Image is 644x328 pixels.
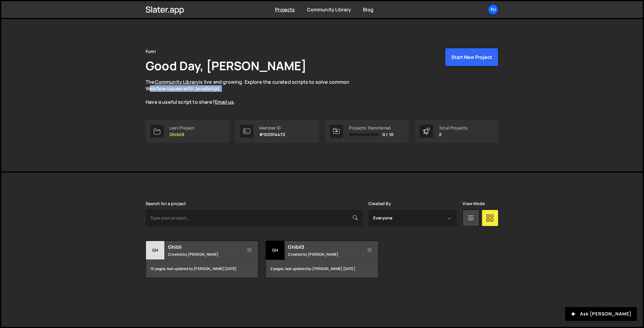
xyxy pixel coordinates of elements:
[259,132,285,137] p: #100314472
[146,210,362,226] input: Type your project...
[146,79,361,106] p: The is live and growing. Explore the curated scripts to solve common Webflow issues with JavaScri...
[168,244,240,250] h2: Ghibli
[382,132,393,137] span: 0 / 10
[259,126,285,130] div: Member ID
[170,126,194,130] div: Last Project
[155,79,199,85] a: Community Library
[439,126,468,130] div: Total Projects
[170,132,194,137] p: Ghibli3
[349,126,393,130] div: Projects Transferred
[146,120,229,143] a: Last Project Ghibli3
[146,260,258,278] div: 15 pages, last updated by [PERSON_NAME] [DATE]
[439,132,468,137] p: 2
[275,6,295,13] a: Projects
[215,99,234,105] a: Email us
[146,48,156,55] div: Fumi
[146,201,186,206] label: Search for a project
[463,201,485,206] label: View Mode
[266,260,378,278] div: 2 pages, last updated by [PERSON_NAME] [DATE]
[307,6,351,13] a: Community Library
[363,6,373,13] a: Blog
[368,201,391,206] label: Created By
[146,57,306,74] h1: Good Day, [PERSON_NAME]
[146,241,165,260] div: Gh
[488,4,498,15] a: Fu
[565,307,637,321] button: Ask [PERSON_NAME]
[266,241,285,260] div: Gh
[146,241,258,278] a: Gh Ghibli Created by [PERSON_NAME] 15 pages, last updated by [PERSON_NAME] [DATE]
[168,252,240,257] small: Created by [PERSON_NAME]
[445,48,498,66] button: Start New Project
[288,252,360,257] small: Created by [PERSON_NAME]
[265,241,378,278] a: Gh Ghibli3 Created by [PERSON_NAME] 2 pages, last updated by [PERSON_NAME] [DATE]
[288,244,360,250] h2: Ghibli3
